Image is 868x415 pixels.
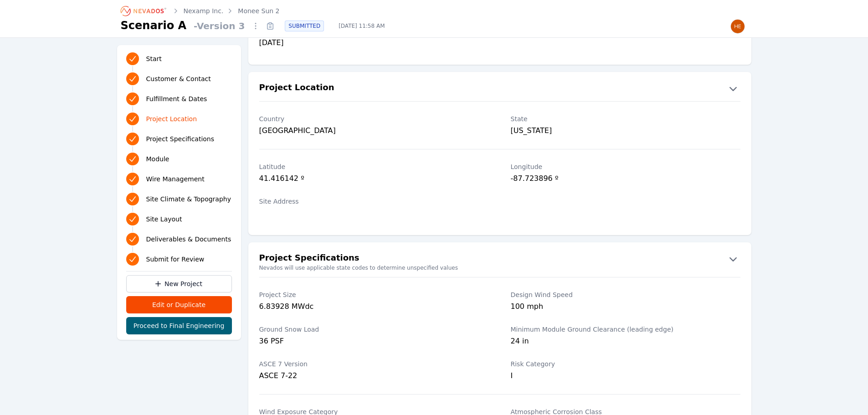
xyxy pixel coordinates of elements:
[126,51,232,267] nav: Progress
[146,74,211,83] span: Customer & Contact
[259,125,489,136] div: [GEOGRAPHIC_DATA]
[259,173,489,186] div: 41.416142 º
[126,317,232,334] button: Proceed to Final Engineering
[184,6,224,15] a: Nexamp Inc.
[331,22,392,30] span: [DATE] 11:58 AM
[259,114,489,123] label: Country
[146,195,231,204] span: Site Climate & Topography
[126,275,232,292] a: New Project
[146,54,162,63] span: Start
[511,125,740,136] div: [US_STATE]
[511,114,740,123] label: State
[259,162,489,171] label: Latitude
[511,359,740,369] label: Risk Category
[511,370,740,381] div: I
[259,336,489,348] div: 36 PSF
[511,290,740,299] label: Design Wind Speed
[511,336,740,348] div: 24 in
[259,359,489,369] label: ASCE 7 Version
[259,301,489,314] div: 6.83928 MWdc
[248,81,751,96] button: Project Location
[730,19,745,34] img: Henar Luque
[190,20,248,32] span: - Version 3
[248,264,751,272] small: Nevados will use applicable state codes to determine unspecified values
[511,173,740,186] div: -87.723896 º
[511,325,740,334] label: Minimum Module Ground Clearance (leading edge)
[146,134,215,143] span: Project Specifications
[511,162,740,171] label: Longitude
[146,235,231,244] span: Deliverables & Documents
[121,18,187,33] h1: Scenario A
[259,37,489,50] div: [DATE]
[259,197,489,206] label: Site Address
[259,370,489,381] div: ASCE 7-22
[238,6,279,15] a: Monee Sun 2
[146,114,197,123] span: Project Location
[146,255,205,264] span: Submit for Review
[121,4,280,18] nav: Breadcrumb
[146,174,205,184] span: Wire Management
[511,301,740,314] div: 100 mph
[259,325,489,334] label: Ground Snow Load
[259,251,360,266] h2: Project Specifications
[146,154,169,164] span: Module
[146,94,207,103] span: Fulfillment & Dates
[146,215,182,224] span: Site Layout
[285,20,324,31] div: SUBMITTED
[259,290,489,299] label: Project Size
[126,296,232,313] button: Edit or Duplicate
[248,251,751,266] button: Project Specifications
[259,81,334,96] h2: Project Location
